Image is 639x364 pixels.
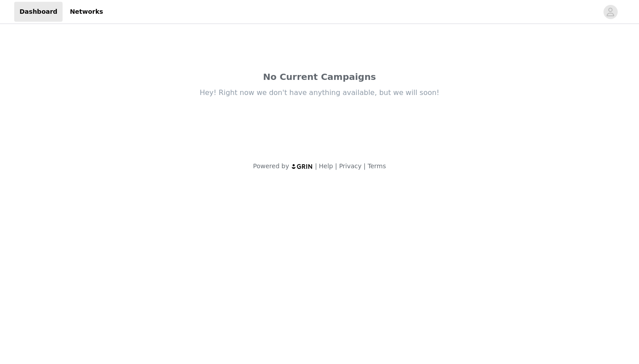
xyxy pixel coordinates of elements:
span: | [363,162,366,170]
a: Help [319,162,333,170]
div: Hey! Right now we don't have anything available, but we will soon! [133,88,506,98]
a: Dashboard [14,2,63,22]
a: Networks [64,2,108,22]
a: Terms [367,162,386,170]
div: avatar [606,5,615,19]
span: Powered by [253,162,289,170]
span: | [315,162,317,170]
span: | [335,162,337,170]
div: No Current Campaigns [133,70,506,83]
img: logo [291,163,313,169]
a: Privacy [339,162,362,170]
